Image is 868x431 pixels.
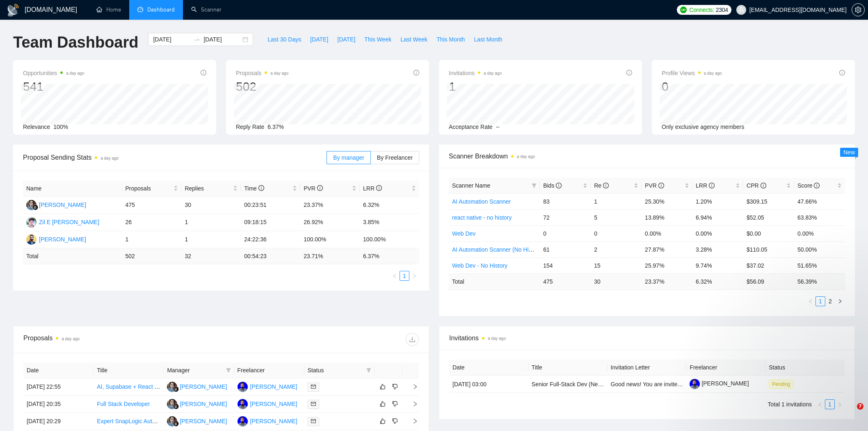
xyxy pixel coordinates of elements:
[591,225,642,241] td: 0
[540,273,591,289] td: 475
[392,401,398,407] span: dislike
[181,181,241,197] th: Replies
[39,235,86,244] div: [PERSON_NAME]
[680,7,687,13] img: upwork-logo.png
[743,209,794,225] td: $52.05
[238,416,248,426] img: HA
[815,296,825,306] li: 1
[743,241,794,257] td: $110.05
[180,382,227,391] div: [PERSON_NAME]
[412,273,417,278] span: right
[436,35,465,44] span: This Month
[690,380,749,387] a: [PERSON_NAME]
[761,183,766,188] span: info-circle
[360,231,419,248] td: 100.00%
[540,241,591,257] td: 61
[300,197,360,214] td: 23.37%
[642,193,692,209] td: 25.30%
[692,193,743,209] td: 1.20%
[390,271,400,281] li: Previous Page
[532,183,537,188] span: filter
[390,416,400,426] button: dislike
[236,124,264,130] span: Reply Rate
[390,271,400,281] button: left
[806,296,815,306] button: left
[203,35,241,44] input: End date
[626,70,632,76] span: info-circle
[306,33,333,46] button: [DATE]
[743,225,794,241] td: $0.00
[337,35,355,44] span: [DATE]
[311,419,316,424] span: mail
[181,248,241,264] td: 32
[591,193,642,209] td: 1
[449,79,502,94] div: 1
[738,7,744,13] span: user
[716,5,728,14] span: 2304
[241,197,300,214] td: 00:23:51
[180,417,227,426] div: [PERSON_NAME]
[692,273,743,289] td: 6.32 %
[806,296,815,306] li: Previous Page
[390,382,400,392] button: dislike
[692,257,743,273] td: 9.74%
[23,79,84,94] div: 541
[181,214,241,231] td: 1
[250,399,297,408] div: [PERSON_NAME]
[96,6,121,13] a: homeHome
[122,214,182,231] td: 26
[250,417,297,426] div: [PERSON_NAME]
[409,271,419,281] li: Next Page
[852,7,864,13] span: setting
[238,382,248,392] img: HA
[94,396,164,413] td: Full Stack Developer
[23,248,122,264] td: Total
[365,364,373,376] span: filter
[147,6,175,13] span: Dashboard
[642,225,692,241] td: 0.00%
[808,299,813,304] span: left
[360,33,396,46] button: This Week
[642,241,692,257] td: 27.87%
[23,378,94,396] td: [DATE] 22:55
[181,197,241,214] td: 30
[816,297,825,306] a: 1
[23,124,50,130] span: Relevance
[814,183,820,188] span: info-circle
[317,185,323,191] span: info-circle
[378,399,388,409] button: like
[689,5,714,14] span: Connects:
[642,273,692,289] td: 23.37 %
[452,246,543,253] a: AI Automation Scanner (No History)
[530,179,538,192] span: filter
[167,416,177,426] img: SL
[835,399,845,409] li: Next Page
[224,364,233,376] span: filter
[540,209,591,225] td: 72
[26,236,86,242] a: SJ[PERSON_NAME]
[645,182,664,189] span: PVR
[185,184,231,193] span: Replies
[236,79,288,94] div: 502
[194,36,200,43] span: to
[122,197,182,214] td: 475
[137,7,143,12] span: dashboard
[400,271,409,280] a: 1
[843,149,855,156] span: New
[39,218,99,227] div: Zil E [PERSON_NAME]
[835,399,845,409] button: right
[449,376,528,393] td: [DATE] 03:00
[180,399,227,408] div: [PERSON_NAME]
[13,33,138,52] h1: Team Dashboard
[167,382,177,392] img: SL
[543,182,562,189] span: Bids
[392,383,398,390] span: dislike
[608,360,687,376] th: Invitation Letter
[360,248,419,264] td: 6.37 %
[540,257,591,273] td: 154
[226,368,231,373] span: filter
[452,262,507,269] a: Web Dev - No History
[97,383,229,390] a: AI, Supabase + React Developer – 1 Week Delivery
[449,124,493,130] span: Acceptance Rate
[662,68,722,78] span: Profile Views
